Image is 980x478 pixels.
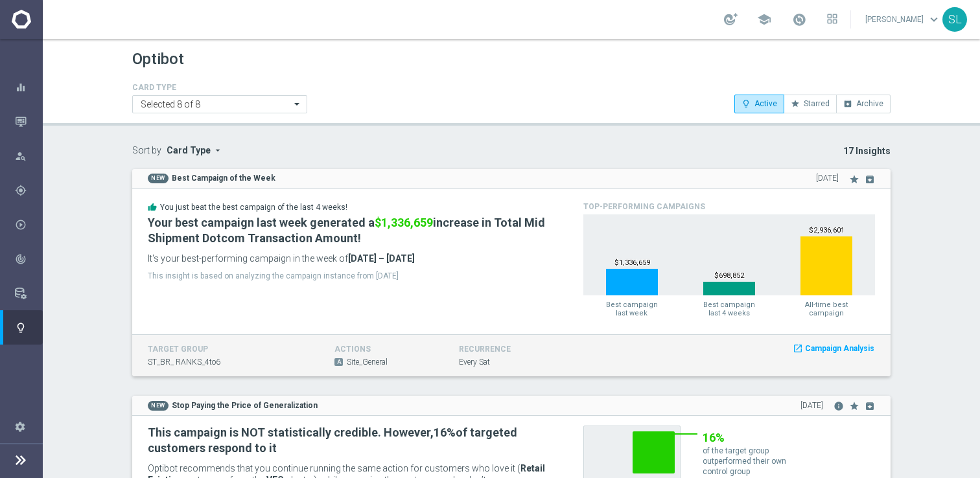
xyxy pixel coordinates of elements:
i: archive [865,174,875,185]
div: SL [942,7,967,32]
i: star [849,401,859,411]
button: Card Type arrow_drop_down [167,145,223,156]
span: NEW [148,174,169,183]
text: $2,936,601 [809,226,845,234]
div: Execute [15,219,42,231]
button: equalizer Dashboard [14,82,43,93]
i: archive [843,99,852,108]
a: [PERSON_NAME]keyboard_arrow_down [864,10,942,29]
button: gps_fixed Plan [14,185,43,196]
span: NEW [148,401,169,411]
span: school [757,12,771,27]
i: lightbulb [15,322,27,334]
i: launch [793,343,803,354]
h4: recurrence [459,345,564,354]
p: of the target group outperformed their own control group [703,446,793,477]
i: arrow_drop_down [213,145,223,155]
span: ST_BR_ RANKS_4to6 [148,357,220,368]
span: Every Sat [459,357,490,368]
p: You just beat the best campaign of the last 4 weeks! [160,202,347,212]
text: $1,336,659 [614,258,650,267]
button: play_circle_outline Execute [14,220,43,230]
i: equalizer [15,82,27,93]
text: $698,852 [714,271,745,280]
i: lightbulb_outline [741,99,751,108]
p: This insight is based on analyzing the campaign instance from [DATE] [148,271,564,281]
span: [DATE] [816,173,839,184]
h2: 16% [703,430,793,446]
span: Best campaign last 4 weeks [703,301,755,317]
h2: This campaign is NOT statistically credible. However, of targeted customers respond to it [148,425,554,456]
h1: Optibot [132,50,184,69]
i: star [849,174,859,185]
span: [DATE] [800,400,823,411]
span: Active [754,99,777,108]
button: archive [861,168,875,185]
h4: target group [148,345,315,354]
span: $1,336,659 [375,216,433,229]
button: lightbulb Optibot [14,323,43,333]
div: Data Studio [15,288,42,299]
b: 16% [434,426,456,439]
h4: actions [334,345,439,354]
strong: Best Campaign of the Week [172,174,275,183]
button: track_changes Analyze [14,254,43,264]
div: Optibot [15,310,42,345]
button: archive [861,395,875,411]
ng-select: Anomaly Detection, Best Campaign of the Week, Expand Insignificant Stream, Focus Campaign on Best... [132,95,307,113]
i: star [791,99,800,108]
i: thumb_up [148,203,157,212]
span: keyboard_arrow_down [927,12,941,27]
span: All-time best campaign [800,301,852,317]
i: track_changes [15,253,27,265]
i: archive [865,401,875,411]
button: person_search Explore [14,151,43,161]
h4: CARD TYPE [132,83,307,92]
strong: Stop Paying the Price of Generalization [172,401,318,410]
div: Plan [15,185,42,196]
span: Card Type [167,145,211,155]
button: star [849,168,859,185]
div: Mission Control [15,104,42,139]
i: play_circle_outline [15,219,27,231]
p: 17 Insights [327,145,891,157]
div: Analyze [15,253,42,265]
div: Settings [6,409,34,444]
span: A [334,358,343,366]
button: Mission Control [14,117,43,127]
i: person_search [15,150,27,162]
i: gps_fixed [15,185,27,196]
button: star [846,395,859,411]
div: Dashboard [15,70,42,104]
button: info [834,395,844,411]
span: Best campaign last week [606,301,658,317]
i: settings [14,420,26,432]
span: Archive [856,99,883,108]
span: Campaign Analysis [805,343,874,354]
button: Data Studio [14,288,43,299]
label: Sort by [132,145,161,156]
span: Selected 8 of 8 [137,98,204,110]
i: info [834,401,844,411]
span: Site_General [347,357,388,368]
b: [DATE] – [DATE] [348,253,415,264]
h2: Your best campaign last week generated a increase in Total Mid Shipment Dotcom Transaction Amount! [148,215,554,246]
p: It's your best-performing campaign in the week of [148,253,554,264]
span: Starred [804,99,830,108]
div: Explore [15,150,42,162]
h4: Top-Performing Campaigns [583,202,875,211]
